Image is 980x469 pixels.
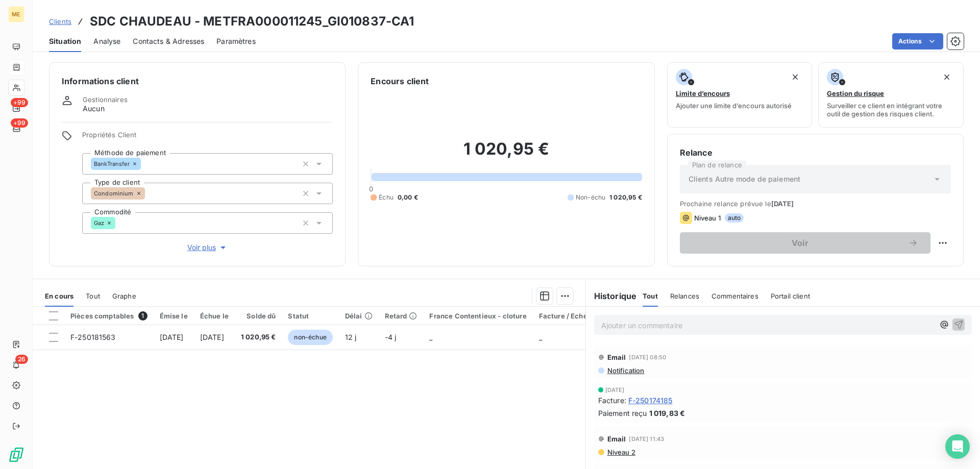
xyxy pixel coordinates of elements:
[539,333,542,341] span: _
[586,290,637,302] h6: Historique
[45,292,73,300] span: En cours
[15,355,28,364] span: 26
[112,292,136,300] span: Graphe
[892,33,943,50] button: Actions
[667,62,813,128] button: Limite d’encoursAjouter une limite d’encours autorisé
[94,190,134,196] span: Condominium
[598,408,647,418] span: Paiement reçu
[689,174,801,184] span: Clients Autre mode de paiement
[49,16,71,27] a: Clients
[692,239,908,247] span: Voir
[827,102,955,118] span: Surveiller ce client en intégrant votre outil de gestion des risques client.
[11,98,28,107] span: +99
[398,193,418,202] span: 0,00 €
[133,36,204,46] span: Contacts & Adresses
[83,104,105,114] span: Aucun
[676,89,730,97] span: Limite d’encours
[771,292,810,300] span: Portail client
[94,161,130,167] span: BankTransfer
[62,75,333,87] h6: Informations client
[8,6,24,22] div: ME
[827,89,884,97] span: Gestion du risque
[609,193,642,202] span: 1 020,95 €
[160,312,188,320] div: Émise le
[629,436,664,442] span: [DATE] 11:43
[539,312,609,320] div: Facture / Echéancier
[576,193,605,202] span: Non-échu
[82,131,333,145] span: Propriétés Client
[138,311,148,320] span: 1
[345,333,357,341] span: 12 j
[606,448,635,456] span: Niveau 2
[145,189,153,198] input: Ajouter une valeur
[49,36,81,46] span: Situation
[8,447,24,463] img: Logo LeanPay
[680,232,930,254] button: Voir
[598,395,626,406] span: Facture :
[712,292,758,300] span: Commentaires
[371,139,642,169] h2: 1 020,95 €
[680,146,951,159] h6: Relance
[629,354,666,360] span: [DATE] 08:50
[670,292,699,300] span: Relances
[694,214,721,222] span: Niveau 1
[83,95,128,104] span: Gestionnaires
[680,200,951,208] span: Prochaine relance prévue le
[187,242,228,253] span: Voir plus
[607,435,626,443] span: Email
[200,312,229,320] div: Échue le
[725,213,744,223] span: auto
[288,330,332,345] span: non-échue
[288,312,332,320] div: Statut
[429,333,432,341] span: _
[649,408,685,418] span: 1 019,83 €
[771,200,794,208] span: [DATE]
[160,333,184,341] span: [DATE]
[945,434,970,459] div: Open Intercom Messenger
[241,332,276,342] span: 1 020,95 €
[643,292,658,300] span: Tout
[371,75,429,87] h6: Encours client
[385,312,418,320] div: Retard
[606,366,645,375] span: Notification
[241,312,276,320] div: Solde dû
[11,118,28,128] span: +99
[93,36,120,46] span: Analyse
[607,353,626,361] span: Email
[49,17,71,26] span: Clients
[429,312,526,320] div: France Contentieux - cloture
[385,333,397,341] span: -4 j
[70,333,116,341] span: F-250181563
[369,185,373,193] span: 0
[676,102,792,110] span: Ajouter une limite d’encours autorisé
[115,218,124,228] input: Ajouter une valeur
[216,36,256,46] span: Paramètres
[628,395,673,406] span: F-250174185
[90,12,414,31] h3: SDC CHAUDEAU - METFRA000011245_GI010837-CA1
[818,62,964,128] button: Gestion du risqueSurveiller ce client en intégrant votre outil de gestion des risques client.
[82,242,333,253] button: Voir plus
[200,333,224,341] span: [DATE]
[70,311,148,320] div: Pièces comptables
[379,193,394,202] span: Échu
[141,159,149,168] input: Ajouter une valeur
[86,292,100,300] span: Tout
[94,220,104,226] span: Gaz
[345,312,373,320] div: Délai
[605,387,625,393] span: [DATE]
